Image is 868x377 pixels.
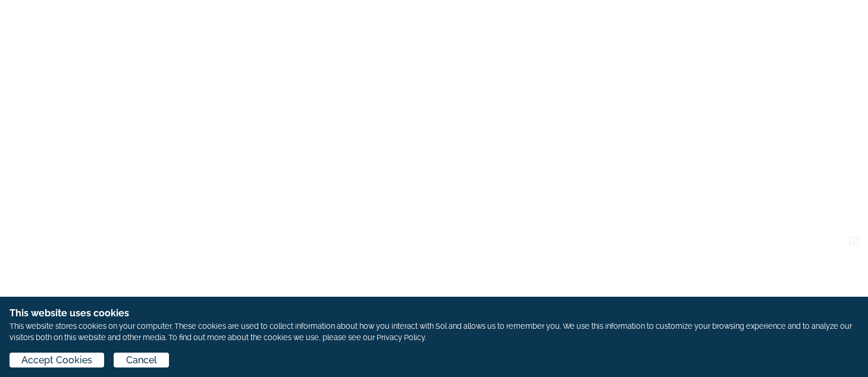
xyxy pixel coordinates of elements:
p: This website stores cookies on your computer. These cookies are used to collect information about... [10,321,858,343]
h1: This website uses cookies [10,306,858,321]
span: Cancel [126,353,157,367]
button: Accept Cookies [10,353,104,367]
span: Accept Cookies [21,353,92,367]
button: Cancel [114,353,168,367]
